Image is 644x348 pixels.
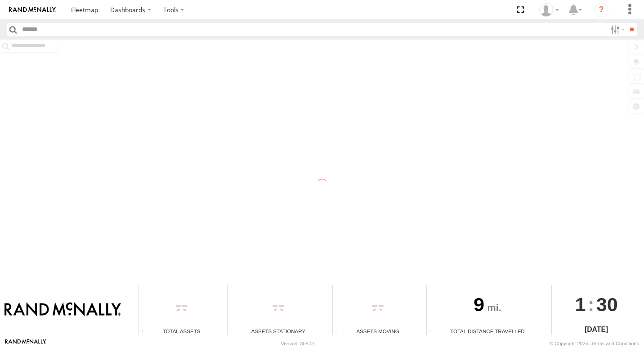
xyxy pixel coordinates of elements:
[427,285,549,327] div: 9
[594,3,608,17] i: ?
[5,339,46,348] a: Visit our Website
[139,327,224,335] div: Total Assets
[427,327,549,335] div: Total Distance Travelled
[575,285,586,324] span: 1
[333,328,346,335] div: Total number of assets current in transit.
[228,327,329,335] div: Assets Stationary
[139,328,152,335] div: Total number of Enabled Assets
[552,324,640,335] div: [DATE]
[333,327,423,335] div: Assets Moving
[281,341,315,346] div: Version: 308.01
[427,328,440,335] div: Total distance travelled by all assets within specified date range and applied filters
[591,341,639,346] a: Terms and Conditions
[596,285,618,324] span: 30
[9,7,56,13] img: rand-logo.svg
[607,23,626,36] label: Search Filter Options
[228,328,241,335] div: Total number of assets current stationary.
[552,285,640,324] div: :
[536,3,562,17] div: Valeo Dash
[550,341,639,346] div: © Copyright 2025 -
[4,302,121,317] img: Rand McNally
